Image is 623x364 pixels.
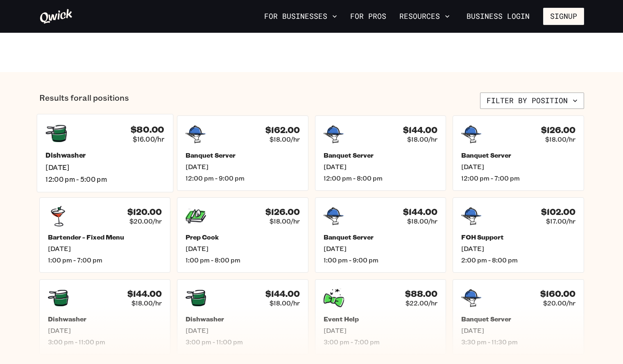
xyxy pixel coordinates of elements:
[186,326,300,335] span: [DATE]
[324,151,438,159] h5: Banquet Server
[48,326,162,335] span: [DATE]
[129,217,162,225] span: $20.00/hr
[545,135,575,143] span: $18.00/hr
[265,289,300,299] h4: $144.00
[407,217,437,225] span: $18.00/hr
[39,93,129,109] p: Results for all positions
[177,279,308,355] a: $144.00$18.00/hrDishwasher[DATE]3:00 pm - 11:00 pm
[453,115,584,191] a: $126.00$18.00/hrBanquet Server[DATE]12:00 pm - 7:00 pm
[324,244,438,253] span: [DATE]
[540,289,575,299] h4: $160.00
[48,315,162,323] h5: Dishwasher
[270,135,300,143] span: $18.00/hr
[127,289,162,299] h4: $144.00
[461,244,575,253] span: [DATE]
[461,233,575,241] h5: FOH Support
[45,151,164,160] h5: Dishwasher
[406,299,437,307] span: $22.00/hr
[543,8,584,25] button: Signup
[324,326,438,335] span: [DATE]
[543,299,575,307] span: $20.00/hr
[546,217,575,225] span: $17.00/hr
[186,163,300,171] span: [DATE]
[461,326,575,335] span: [DATE]
[36,114,173,192] a: $80.00$16.00/hrDishwasher[DATE]12:00 pm - 5:00 pm
[130,124,164,135] h4: $80.00
[324,315,438,323] h5: Event Help
[407,135,437,143] span: $18.00/hr
[315,279,446,355] a: $88.00$22.00/hrEvent Help[DATE]3:00 pm - 7:00 pm
[347,9,390,23] a: For Pros
[315,197,446,273] a: $144.00$18.00/hrBanquet Server[DATE]1:00 pm - 9:00 pm
[315,115,446,191] a: $144.00$18.00/hrBanquet Server[DATE]12:00 pm - 8:00 pm
[127,207,162,217] h4: $120.00
[131,299,162,307] span: $18.00/hr
[461,338,575,346] span: 3:30 pm - 11:30 pm
[403,125,437,135] h4: $144.00
[48,338,162,346] span: 3:00 pm - 11:00 pm
[324,256,438,264] span: 1:00 pm - 9:00 pm
[186,338,300,346] span: 3:00 pm - 11:00 pm
[186,151,300,159] h5: Banquet Server
[324,233,438,241] h5: Banquet Server
[261,9,340,23] button: For Businesses
[324,174,438,182] span: 12:00 pm - 8:00 pm
[48,244,162,253] span: [DATE]
[460,8,537,25] a: Business Login
[461,151,575,159] h5: Banquet Server
[177,115,308,191] a: $162.00$18.00/hrBanquet Server[DATE]12:00 pm - 9:00 pm
[541,125,575,135] h4: $126.00
[541,207,575,217] h4: $102.00
[177,197,308,273] a: $126.00$18.00/hrPrep Cook[DATE]1:00 pm - 8:00 pm
[186,174,300,182] span: 12:00 pm - 9:00 pm
[186,244,300,253] span: [DATE]
[461,256,575,264] span: 2:00 pm - 8:00 pm
[186,256,300,264] span: 1:00 pm - 8:00 pm
[45,175,164,183] span: 12:00 pm - 5:00 pm
[45,163,164,172] span: [DATE]
[324,163,438,171] span: [DATE]
[270,217,300,225] span: $18.00/hr
[265,207,300,217] h4: $126.00
[396,9,453,23] button: Resources
[480,93,584,109] button: Filter by position
[39,197,171,273] a: $120.00$20.00/hrBartender - Fixed Menu[DATE]1:00 pm - 7:00 pm
[48,256,162,264] span: 1:00 pm - 7:00 pm
[405,289,437,299] h4: $88.00
[270,299,300,307] span: $18.00/hr
[324,338,438,346] span: 3:00 pm - 7:00 pm
[186,315,300,323] h5: Dishwasher
[453,197,584,273] a: $102.00$17.00/hrFOH Support[DATE]2:00 pm - 8:00 pm
[39,279,171,355] a: $144.00$18.00/hrDishwasher[DATE]3:00 pm - 11:00 pm
[48,233,162,241] h5: Bartender - Fixed Menu
[461,163,575,171] span: [DATE]
[461,174,575,182] span: 12:00 pm - 7:00 pm
[403,207,437,217] h4: $144.00
[133,135,164,143] span: $16.00/hr
[265,125,300,135] h4: $162.00
[186,233,300,241] h5: Prep Cook
[453,279,584,355] a: $160.00$20.00/hrBanquet Server[DATE]3:30 pm - 11:30 pm
[461,315,575,323] h5: Banquet Server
